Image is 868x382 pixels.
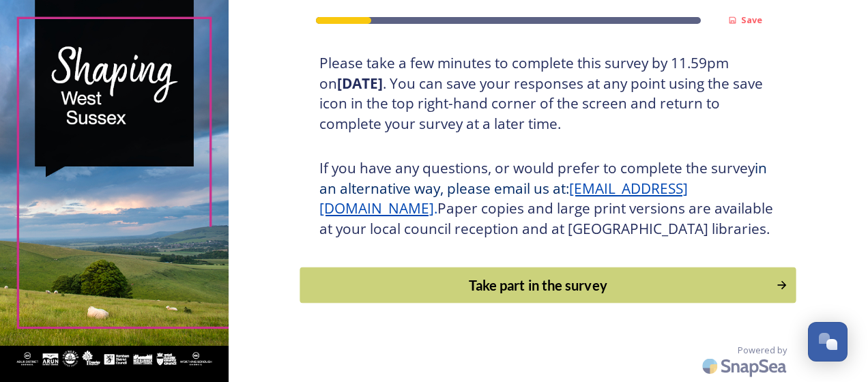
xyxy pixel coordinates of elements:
[300,267,796,304] button: Continue
[337,74,383,93] strong: [DATE]
[741,14,762,26] strong: Save
[319,53,777,134] h3: Please take a few minutes to complete this survey by 11.59pm on . You can save your responses at ...
[738,344,787,357] span: Powered by
[319,179,688,218] a: [EMAIL_ADDRESS][DOMAIN_NAME]
[308,275,769,295] div: Take part in the survey
[434,199,437,218] span: .
[808,322,848,362] button: Open Chat
[319,158,777,239] h3: If you have any questions, or would prefer to complete the survey Paper copies and large print ve...
[319,158,770,198] span: in an alternative way, please email us at:
[698,350,794,382] img: SnapSea Logo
